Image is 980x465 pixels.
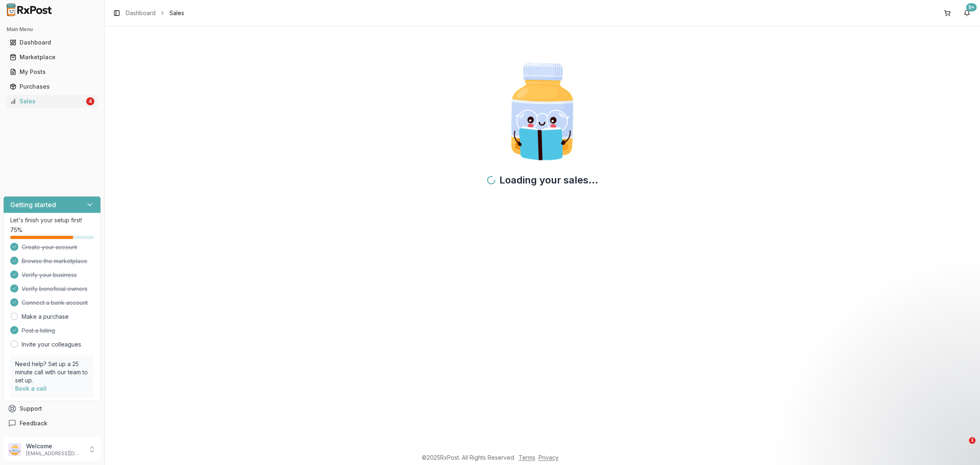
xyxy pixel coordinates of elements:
div: Marketplace [10,53,94,61]
a: Sales4 [7,94,98,109]
div: 9+ [966,3,977,11]
a: Invite your colleagues [22,340,81,349]
p: [EMAIL_ADDRESS][DOMAIN_NAME] [26,450,83,457]
a: Make a purchase [22,313,69,321]
h2: Loading your sales... [486,174,598,187]
img: Smart Pill Bottle [490,59,595,164]
h2: Main Menu [7,26,98,33]
div: 4 [86,97,94,105]
button: Feedback [3,416,101,431]
span: Verify your business [22,271,77,279]
span: Sales [169,9,184,17]
iframe: Intercom live chat [952,437,972,457]
button: My Posts [3,65,101,78]
span: Create your account [22,243,77,251]
p: Let's finish your setup first! [10,216,94,224]
a: Purchases [7,79,98,94]
button: Dashboard [3,36,101,49]
div: My Posts [10,68,94,76]
div: Purchases [10,83,94,91]
button: Sales4 [3,95,101,108]
div: Dashboard [10,38,94,47]
span: Connect a bank account [22,299,88,307]
a: Book a call [15,385,47,392]
img: RxPost Logo [3,3,56,16]
a: Marketplace [7,50,98,65]
span: Feedback [20,419,47,427]
nav: breadcrumb [126,9,184,17]
h3: Getting started [10,200,56,210]
span: Post a listing [22,326,55,335]
button: Marketplace [3,51,101,64]
button: 9+ [960,7,973,20]
button: Purchases [3,80,101,93]
a: Dashboard [126,9,156,17]
p: Need help? Set up a 25 minute call with our team to set up. [15,360,89,385]
p: Welcome [26,442,83,450]
img: User avatar [8,443,21,456]
button: Support [3,401,101,416]
a: Dashboard [7,35,98,50]
span: 75 % [10,226,22,234]
div: Sales [10,97,85,105]
span: 1 [969,437,976,444]
span: Verify beneficial owners [22,285,87,293]
a: My Posts [7,65,98,79]
span: Browse the marketplace [22,257,87,265]
a: Terms [519,454,535,461]
a: Privacy [539,454,559,461]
